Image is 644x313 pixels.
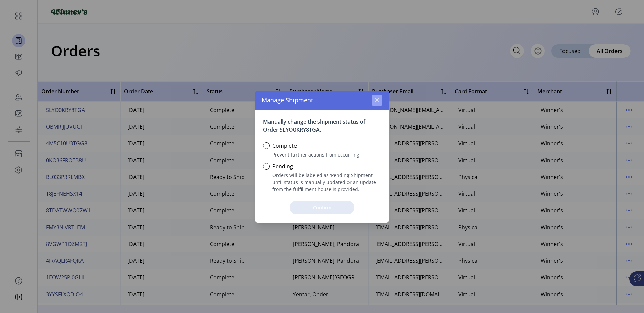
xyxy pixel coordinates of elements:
p: Manually change the shipment status of [263,118,381,126]
p: Order SLYO0KRY8TGA. [263,126,381,134]
label: Complete [272,142,297,150]
span: Manage Shipment [262,96,313,105]
span: Prevent further actions from occurring. [263,151,361,158]
label: Pending [272,162,293,170]
span: Orders will be labeled as 'Pending Shipment' until status is manually updated or an update from t... [263,172,381,193]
